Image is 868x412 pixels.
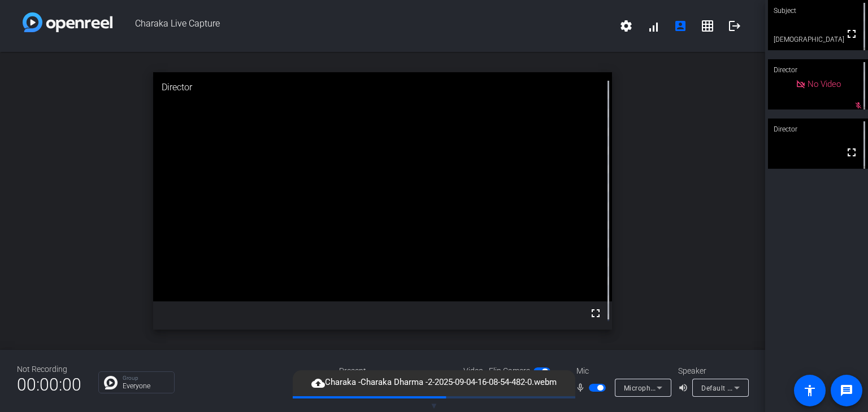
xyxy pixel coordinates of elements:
[845,27,858,41] mat-icon: fullscreen
[803,384,817,397] mat-icon: accessibility
[17,363,81,375] div: Not Recording
[701,19,714,33] mat-icon: grid_on
[589,306,602,320] mat-icon: fullscreen
[23,12,112,32] img: white-gradient.svg
[123,383,168,389] p: Everyone
[728,19,741,33] mat-icon: logout
[311,376,325,390] mat-icon: cloud_upload
[17,371,81,398] span: 00:00:00
[768,59,868,81] div: Director
[112,12,613,40] span: Charaka Live Capture
[678,365,746,377] div: Speaker
[575,381,589,395] mat-icon: mic_none
[153,72,612,103] div: Director
[463,365,483,377] span: Video
[701,383,823,392] span: Default - Speakers (Realtek(R) Audio)
[489,365,531,377] span: Flip Camera
[104,376,118,389] img: Chat Icon
[808,79,841,89] span: No Video
[306,376,562,389] span: Charaka -Charaka Dharma -2-2025-09-04-16-08-54-482-0.webm
[619,19,633,33] mat-icon: settings
[430,401,439,411] span: ▼
[678,381,692,395] mat-icon: volume_up
[845,146,858,159] mat-icon: fullscreen
[674,19,687,33] mat-icon: account_box
[840,384,853,397] mat-icon: message
[123,375,168,381] p: Group
[640,12,667,40] button: signal_cellular_alt
[339,365,452,377] div: Present
[768,119,868,140] div: Director
[565,365,678,377] div: Mic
